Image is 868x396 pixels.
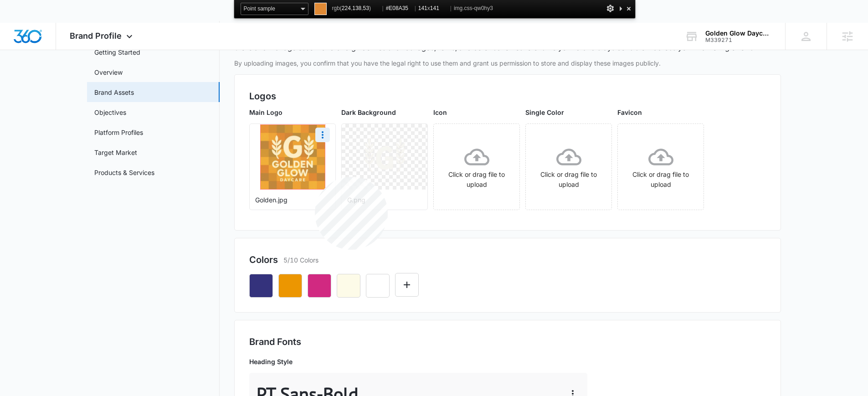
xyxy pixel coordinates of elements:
a: Platform Profiles [94,128,143,137]
span: .css-qw0hy3 [462,5,493,11]
span: 141 [418,5,427,11]
span: 224 [342,5,351,11]
p: Heading Style [249,357,587,366]
span: | [382,5,384,11]
h1: Brand Assets [234,21,304,35]
h2: Logos [249,89,766,103]
p: G.png [347,195,422,205]
span: img [454,3,493,14]
span: 141 [430,5,439,11]
div: Click or drag file to upload [618,144,704,190]
div: account id [705,37,772,43]
span: #E08A35 [386,3,412,14]
div: Click or drag file to upload [434,144,519,190]
span: Click or drag file to upload [618,124,704,210]
span: Brand Profile [70,31,122,41]
button: Remove [337,274,360,298]
div: Click or drag file to upload [526,144,611,190]
span: | [450,5,452,11]
h2: Brand Profile [87,21,220,35]
a: Objectives [94,108,126,117]
h2: Colors [249,253,278,267]
span: | [415,5,416,11]
button: Remove [249,274,273,298]
p: 5/10 Colors [283,255,318,265]
button: More [315,128,330,142]
button: Remove [308,274,331,298]
div: account name [705,30,772,37]
span: 53 [363,5,369,11]
img: User uploaded logo [353,125,417,189]
button: Remove [278,274,302,298]
span: rgb( , , ) [332,3,380,14]
span: 138 [352,5,361,11]
p: Single Color [525,108,612,117]
p: By uploading images, you confirm that you have the legal right to use them and grant us permissio... [234,58,781,68]
p: Dark Background [341,108,428,117]
button: Remove [366,274,390,298]
p: Golden.jpg [255,195,330,205]
div: Brand Profile [56,23,149,50]
span: x [418,3,448,14]
span: Click or drag file to upload [434,124,519,210]
h2: Brand Fonts [249,335,766,349]
p: Main Logo [249,108,336,117]
p: Favicon [617,108,704,117]
a: Overview [94,67,123,77]
div: Collapse This Panel [617,3,624,14]
a: Brand Assets [94,87,134,97]
p: Icon [433,108,520,117]
img: User uploaded logo [261,125,325,189]
button: Edit Color [395,273,419,297]
div: Close and Stop Picking [624,3,633,14]
a: Target Market [94,148,137,157]
a: Products & Services [94,168,154,177]
span: Click or drag file to upload [526,124,611,210]
div: Options [606,3,615,14]
a: Getting Started [94,47,140,57]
